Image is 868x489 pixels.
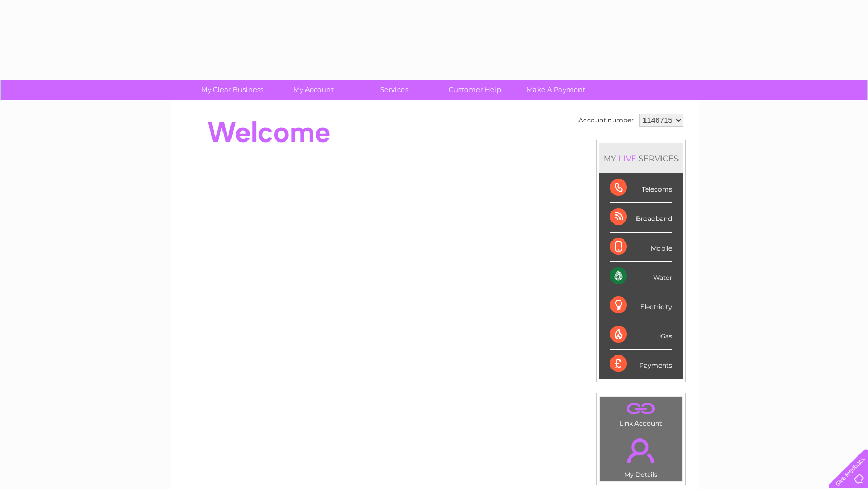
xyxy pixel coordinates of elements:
[603,400,679,418] a: .
[610,320,672,350] div: Gas
[610,262,672,291] div: Water
[610,203,672,232] div: Broadband
[576,111,636,129] td: Account number
[610,291,672,320] div: Electricity
[616,153,639,163] div: LIVE
[610,350,672,378] div: Payments
[512,80,600,100] a: Make A Payment
[269,80,357,100] a: My Account
[610,233,672,262] div: Mobile
[600,396,682,430] td: Link Account
[350,80,438,100] a: Services
[600,429,682,482] td: My Details
[188,80,276,100] a: My Clear Business
[610,173,672,203] div: Telecoms
[603,432,679,469] a: .
[431,80,519,100] a: Customer Help
[599,143,683,173] div: MY SERVICES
